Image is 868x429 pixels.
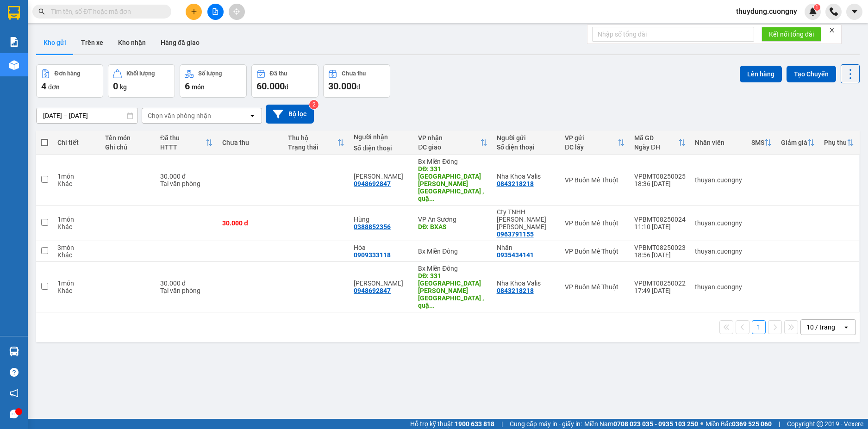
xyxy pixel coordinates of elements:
div: 17:49 [DATE] [634,287,686,294]
span: món [192,83,205,91]
div: 0843218218 [497,180,534,187]
strong: 1900 633 818 [455,420,494,428]
div: thuyan.cuongny [695,283,742,291]
div: SMS [751,139,764,146]
div: VPBMT08250025 [634,173,686,180]
div: 0843218218 [497,287,534,294]
span: file-add [212,8,219,15]
img: phone-icon [830,7,838,16]
span: notification [10,389,19,398]
svg: open [843,323,850,331]
div: ĐC lấy [565,143,618,151]
div: Hòa [354,244,409,251]
span: Kết nối tổng đài [769,29,814,39]
div: Tại văn phòng [160,287,213,294]
div: Khác [57,251,96,259]
button: Đơn hàng4đơn [36,64,103,98]
span: Hỗ trợ kỹ thuật: [410,419,494,429]
div: 1 món [57,216,96,223]
span: 6 [185,81,190,92]
strong: 0708 023 035 - 0935 103 250 [613,420,698,428]
div: VP An Sương [418,216,487,223]
span: | [779,419,780,429]
div: Đơn hàng [55,70,80,77]
div: Trạng thái [288,143,337,151]
span: aim [233,8,240,15]
span: | [501,419,503,429]
img: icon-new-feature [809,7,817,16]
div: 0909333118 [354,251,391,259]
span: thuydung.cuongny [729,6,805,17]
th: Toggle SortBy [560,131,630,155]
div: Số lượng [198,70,222,77]
div: 30.000 đ [160,173,213,180]
div: DĐ: BXAS [418,223,487,230]
img: solution-icon [9,37,19,47]
sup: 1 [814,4,820,11]
div: 0388852356 [354,223,391,230]
div: DĐ: 331 điện biên phủ, phường 4 , quận 3 [418,272,487,309]
div: HTTT [160,143,206,151]
button: plus [186,4,202,20]
div: 1 món [57,280,96,287]
input: Select a date range. [37,108,137,123]
th: Toggle SortBy [630,131,690,155]
div: Hùng [354,216,409,223]
span: đ [356,83,360,91]
div: ĐC giao [418,143,480,151]
div: VPBMT08250024 [634,216,686,223]
div: Nhân [497,244,556,251]
button: Tạo Chuyến [787,66,836,82]
div: thuyan.cuongny [695,219,742,227]
button: Kho gửi [36,31,74,54]
div: Ghi chú [105,143,151,151]
div: Chưa thu [342,70,366,77]
div: 0948692847 [354,287,391,294]
th: Toggle SortBy [413,131,492,155]
span: caret-down [850,7,859,16]
span: close [829,27,835,33]
div: thuyan.cuongny [695,176,742,184]
div: Chi tiết [57,139,96,146]
div: VPBMT08250022 [634,280,686,287]
span: 60.000 [256,81,285,92]
div: VP Buôn Mê Thuột [565,176,625,184]
span: 0 [113,81,118,92]
div: 0948692847 [354,180,391,187]
button: Kết nối tổng đài [762,27,821,42]
div: Khác [57,287,96,294]
div: DĐ: 331 điện biên phủ, phường 4 , quận 3 [418,165,487,202]
div: 0935434141 [497,251,534,259]
div: 0963791155 [497,230,534,238]
span: đơn [48,83,60,91]
div: Người nhận [354,133,409,141]
div: Thu hộ [288,134,337,142]
th: Toggle SortBy [819,131,859,155]
div: VP gửi [565,134,618,142]
div: C Hương [354,280,409,287]
span: copyright [817,421,823,427]
div: thuyan.cuongny [695,248,742,255]
div: 3 món [57,244,96,251]
div: 18:36 [DATE] [634,180,686,187]
div: VP Buôn Mê Thuột [565,283,625,291]
div: Bx Miền Đông [418,158,487,165]
div: Khác [57,180,96,187]
div: Chưa thu [222,139,279,146]
span: Cung cấp máy in - giấy in: [510,419,582,429]
div: Tên món [105,134,151,142]
strong: 0369 525 060 [732,420,772,428]
div: 10 / trang [806,323,835,332]
span: plus [191,8,197,15]
span: message [10,410,19,418]
div: VP nhận [418,134,480,142]
span: search [38,8,45,15]
button: Trên xe [74,31,111,54]
img: warehouse-icon [9,347,19,356]
div: Mã GD [634,134,678,142]
sup: 2 [309,100,318,109]
button: Hàng đã giao [153,31,207,54]
th: Toggle SortBy [283,131,349,155]
img: warehouse-icon [9,60,19,70]
span: 1 [815,4,818,11]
